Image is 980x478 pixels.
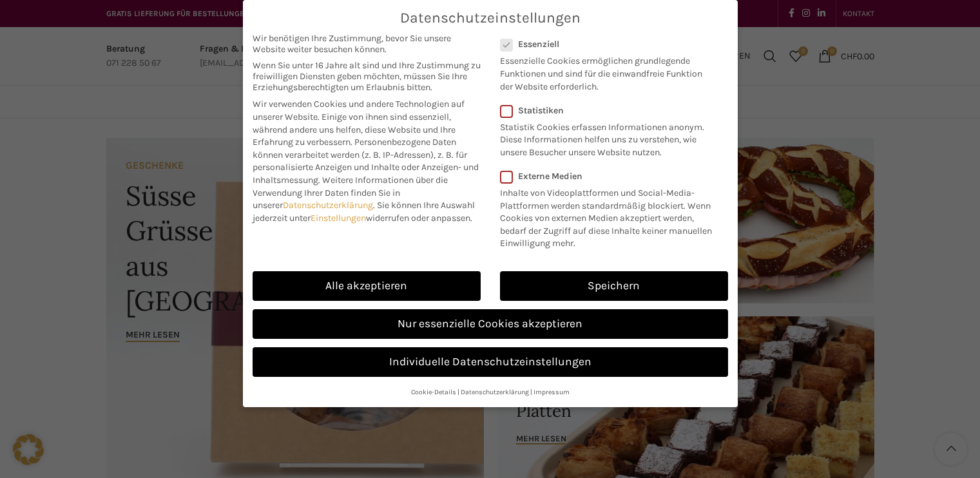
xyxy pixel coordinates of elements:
span: Weitere Informationen über die Verwendung Ihrer Daten finden Sie in unserer . [253,175,448,211]
span: Wenn Sie unter 16 Jahre alt sind und Ihre Zustimmung zu freiwilligen Diensten geben möchten, müss... [253,60,481,93]
a: Speichern [500,271,728,301]
a: Alle akzeptieren [253,271,481,301]
a: Impressum [533,388,570,396]
label: Externe Medien [500,171,720,182]
span: Personenbezogene Daten können verarbeitet werden (z. B. IP-Adressen), z. B. für personalisierte A... [253,137,479,186]
p: Statistik Cookies erfassen Informationen anonym. Diese Informationen helfen uns zu verstehen, wie... [500,116,711,159]
a: Individuelle Datenschutzeinstellungen [253,347,728,377]
a: Nur essenzielle Cookies akzeptieren [253,309,728,339]
p: Inhalte von Videoplattformen und Social-Media-Plattformen werden standardmäßig blockiert. Wenn Co... [500,182,720,250]
span: Datenschutzeinstellungen [400,10,581,26]
label: Essenziell [500,39,711,50]
label: Statistiken [500,105,711,116]
span: Wir verwenden Cookies und andere Technologien auf unserer Website. Einige von ihnen sind essenzie... [253,99,465,148]
span: Sie können Ihre Auswahl jederzeit unter widerrufen oder anpassen. [253,200,475,224]
a: Datenschutzerklärung [461,388,529,396]
a: Cookie-Details [411,388,456,396]
a: Einstellungen [311,213,366,224]
a: Datenschutzerklärung [283,200,373,211]
span: Wir benötigen Ihre Zustimmung, bevor Sie unsere Website weiter besuchen können. [253,33,481,55]
p: Essenzielle Cookies ermöglichen grundlegende Funktionen und sind für die einwandfreie Funktion de... [500,50,711,93]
